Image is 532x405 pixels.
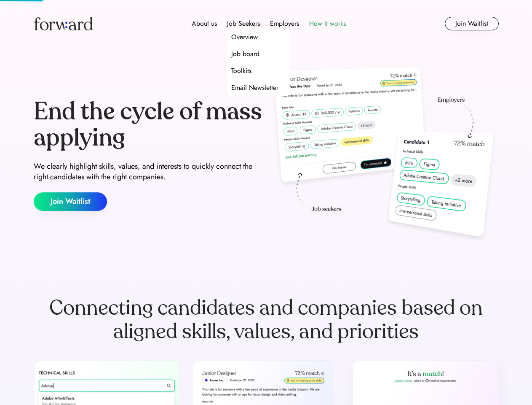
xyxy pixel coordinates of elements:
[227,19,260,29] div: Job Seekers
[270,19,299,29] div: Employers
[192,19,217,29] div: About us
[231,66,251,76] div: Toolkits
[34,17,93,30] img: Forward logo
[34,192,107,211] button: Join Waitlist
[34,99,263,151] div: End the cycle of mass applying
[270,64,499,246] img: hero-image.png
[445,17,499,30] button: Join Waitlist
[309,19,346,29] div: How it works
[34,296,499,343] div: Connecting candidates and companies based on aligned skills, values, and priorities
[231,32,258,42] div: Overview
[231,49,259,59] div: Job board
[231,83,278,93] div: Email Newsletter
[34,161,263,182] div: We clearly highlight skills, values, and interests to quickly connect the right candidates with t...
